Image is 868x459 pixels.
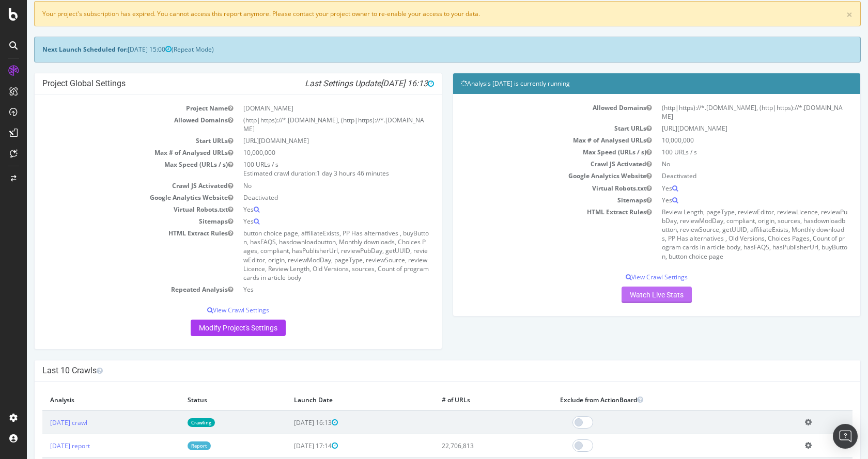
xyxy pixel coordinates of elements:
td: Allowed Domains [434,102,630,122]
p: View Crawl Settings [434,273,826,281]
a: Watch Live Stats [595,287,665,303]
td: Yes [630,182,826,194]
span: [DATE] 15:00 [101,45,145,54]
div: (Repeat Mode) [7,37,834,62]
p: View Crawl Settings [16,306,407,314]
td: [DOMAIN_NAME] [211,102,407,114]
td: Start URLs [16,135,211,147]
h4: Project Global Settings [16,78,407,89]
td: Virtual Robots.txt [16,203,211,215]
a: Crawling [161,418,188,427]
td: Max # of Analysed URLs [434,134,630,146]
th: Exclude from ActionBoard [525,389,771,410]
td: Google Analytics Website [16,192,211,203]
td: Sitemaps [16,215,211,227]
td: Yes [211,215,407,227]
a: Report [161,441,184,450]
span: [DATE] 16:13 [354,78,407,88]
td: [URL][DOMAIN_NAME] [211,135,407,147]
td: No [211,180,407,192]
th: Analysis [16,389,153,410]
td: HTML Extract Rules [16,227,211,283]
td: Yes [211,283,407,295]
td: 22,706,813 [407,434,525,457]
h4: Analysis [DATE] is currently running [434,78,826,89]
a: Modify Project's Settings [164,320,259,336]
td: [URL][DOMAIN_NAME] [630,122,826,134]
td: Allowed Domains [16,114,211,135]
td: Virtual Robots.txt [434,182,630,194]
td: Yes [630,194,826,206]
th: Status [153,389,259,410]
td: (http|https)://*.[DOMAIN_NAME], (http|https)://*.[DOMAIN_NAME] [630,102,826,122]
span: [DATE] 16:13 [267,418,311,427]
td: button choice page, affiliateExists, PP Has alternatives , buyButton, hasFAQS, hasdownloadbutton,... [211,227,407,283]
td: 100 URLs / s [630,146,826,158]
td: No [630,158,826,170]
td: 10,000,000 [630,134,826,146]
td: Max Speed (URLs / s) [16,159,211,179]
td: (http|https)://*.[DOMAIN_NAME], (http|https)://*.[DOMAIN_NAME] [211,114,407,135]
span: 1 day 3 hours 46 minutes [290,169,362,178]
td: 100 URLs / s Estimated crawl duration: [211,159,407,179]
td: Review Length, pageType, reviewEditor, reviewLicence, reviewPubDay, reviewModDay, compliant, orig... [630,206,826,262]
h4: Last 10 Crawls [16,366,826,376]
a: × [819,9,826,20]
td: Sitemaps [434,194,630,206]
td: Repeated Analysis [16,283,211,295]
td: Yes [211,203,407,215]
strong: Next Launch Scheduled for: [16,45,101,54]
td: Google Analytics Website [434,170,630,182]
span: [DATE] 17:14 [267,441,311,450]
div: Open Intercom Messenger [833,424,858,449]
td: Deactivated [211,192,407,203]
td: HTML Extract Rules [434,206,630,262]
td: Max # of Analysed URLs [16,147,211,159]
th: Launch Date [259,389,407,410]
i: Last Settings Update [278,78,407,89]
td: Deactivated [630,170,826,182]
a: [DATE] report [23,441,63,450]
td: Max Speed (URLs / s) [434,146,630,158]
td: Crawl JS Activated [434,158,630,170]
td: Start URLs [434,122,630,134]
td: Crawl JS Activated [16,180,211,192]
div: Your project's subscription has expired. You cannot access this report anymore. Please contact yo... [7,1,834,26]
a: [DATE] crawl [23,418,60,427]
th: # of URLs [407,389,525,410]
td: 10,000,000 [211,147,407,159]
td: Project Name [16,102,211,114]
